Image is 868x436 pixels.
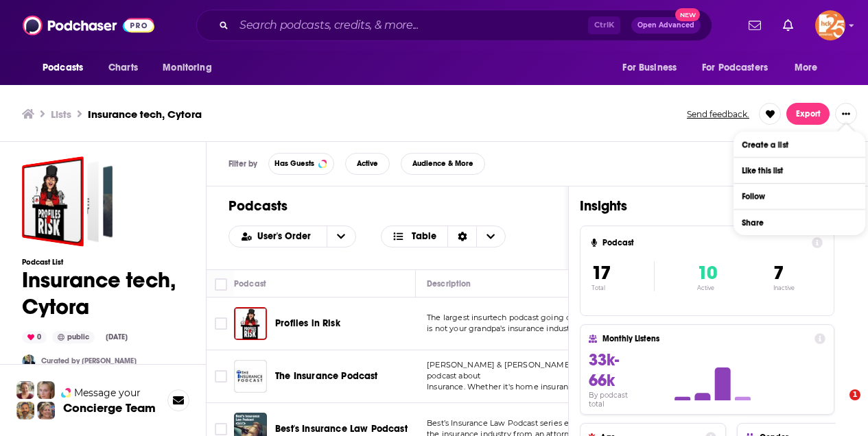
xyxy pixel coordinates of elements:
button: Like this list [734,158,865,183]
button: Has Guests [268,153,334,175]
a: Lists [51,108,71,121]
img: Podchaser - Follow, Share and Rate Podcasts [23,12,154,38]
h3: Filter by [228,159,257,169]
img: Jon Profile [16,402,34,420]
span: Insurance. Whether it's home insurance, auto insu [427,382,615,391]
a: Show notifications dropdown [743,14,766,37]
a: Show notifications dropdown [777,14,799,37]
button: Open AdvancedNew [631,17,701,34]
button: open menu [613,55,694,81]
button: open menu [785,55,835,81]
button: open menu [33,55,101,81]
span: Ctrl K [588,16,620,34]
span: Audience & More [412,160,473,167]
button: Export [786,103,830,125]
span: Has Guests [274,160,314,167]
a: Profiles in Risk [275,317,340,330]
button: open menu [153,55,229,81]
span: Best’s Insurance Law Podcast series examines key topics in [427,418,652,428]
iframe: Intercom live chat [821,389,854,422]
h1: Podcasts [228,197,546,215]
img: Jules Profile [37,381,55,399]
button: Send feedback. [683,108,753,120]
h4: By podcast total [589,391,645,409]
span: Toggle select row [215,370,227,383]
span: 33k-66k [589,350,619,391]
h3: Podcast List [22,258,184,267]
h4: Podcast [602,238,806,247]
img: Barbara Profile [37,402,55,420]
span: Best's Insurance Law Podcast [275,423,408,435]
span: Charts [108,58,138,77]
h3: Insurance tech, Cytora [88,108,202,121]
button: Show More Button [835,103,857,125]
span: Open Advanced [637,22,694,29]
span: Toggle select row [215,423,227,435]
h2: Choose List sort [228,226,356,247]
span: is not your grandpa's insurance industry [427,324,577,333]
span: The largest insurtech podcast going on 700+ episodes. This [427,313,651,322]
span: Profiles in Risk [275,317,340,329]
button: open menu [327,226,355,247]
div: Sort Direction [447,226,476,247]
img: Profiles in Risk [234,307,267,340]
p: Total [591,284,654,291]
span: For Business [622,58,677,77]
p: Active [697,284,717,291]
img: ChelseaKershaw [22,354,36,368]
button: open menu [229,232,327,241]
span: More [795,58,818,77]
h3: Concierge Team [63,401,156,415]
div: Podcast [234,276,266,292]
span: The Insurance Podcast [275,370,378,382]
input: Search podcasts, credits, & more... [234,14,588,36]
a: Charts [99,55,146,81]
div: 0 [22,331,47,343]
button: Audience & More [401,153,485,175]
span: 1 [849,389,860,400]
span: 10 [697,261,717,284]
div: Description [427,276,471,292]
img: Sydney Profile [16,381,34,399]
button: open menu [693,55,788,81]
span: Logged in as kerrifulks [815,10,845,40]
a: The Insurance Podcast [275,370,378,383]
div: [DATE] [100,332,133,343]
span: Message your [74,386,141,400]
span: User's Order [257,232,316,241]
a: Insurance tech, Cytora [22,156,113,247]
span: Podcasts [43,58,83,77]
p: Inactive [773,284,795,291]
span: New [675,8,700,21]
a: Curated by [PERSON_NAME] [41,356,137,365]
span: 7 [773,261,784,284]
span: Toggle select row [215,317,227,330]
button: Active [345,153,390,175]
a: Best's Insurance Law Podcast [275,422,408,436]
div: Search podcasts, credits, & more... [196,10,712,41]
span: For Podcasters [702,58,768,77]
span: Monitoring [163,58,211,77]
img: User Profile [815,10,845,40]
button: Follow [734,184,865,209]
img: The Insurance Podcast [234,360,267,393]
span: Table [412,232,436,241]
div: public [52,331,95,343]
button: Create a list [734,132,865,157]
h4: Monthly Listens [602,334,808,343]
button: Choose View [381,226,506,247]
h1: Insights [580,197,814,215]
span: [PERSON_NAME] & [PERSON_NAME] host the leading podcast about [427,360,637,380]
span: 17 [591,261,611,284]
span: Active [357,160,378,167]
h1: Insurance tech, Cytora [22,267,184,320]
button: Share [734,210,865,235]
button: Show profile menu [815,10,845,40]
